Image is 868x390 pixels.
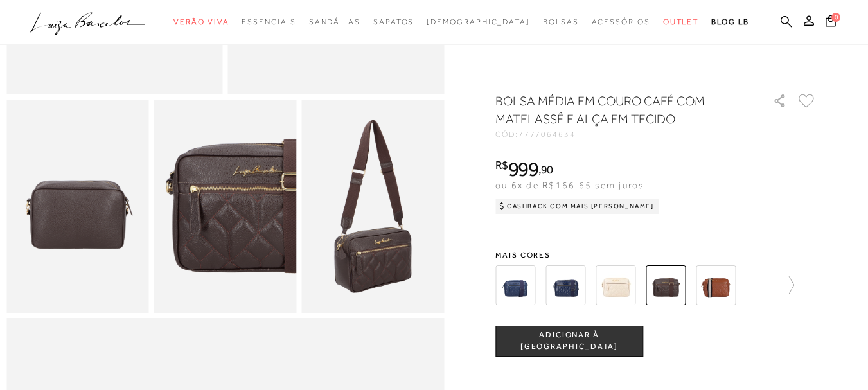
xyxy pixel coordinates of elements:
[242,10,296,34] a: categoryNavScreenReaderText
[495,251,817,259] span: Mais cores
[711,17,748,26] span: BLOG LB
[543,10,579,34] a: categoryNavScreenReaderText
[495,265,535,305] img: BOLSA MÉDIA EM COURO AZUL ATLÂNTICO COM MATELASSÊ E ALÇA EM TECIDO
[373,10,414,34] a: categoryNavScreenReaderText
[427,10,530,34] a: noSubCategoriesText
[822,14,840,31] button: 0
[592,17,650,26] span: Acessórios
[495,92,736,128] h1: BOLSA MÉDIA EM COURO CAFÉ COM MATELASSÊ E ALÇA EM TECIDO
[592,10,650,34] a: categoryNavScreenReaderText
[541,163,553,176] span: 90
[663,10,699,34] a: categoryNavScreenReaderText
[173,17,229,26] span: Verão Viva
[545,265,585,305] img: BOLSA MÉDIA EM COURO AZUL NAVAL COM MATELASSÊ E ALÇA EM TECIDO
[495,199,659,214] div: Cashback com Mais [PERSON_NAME]
[6,100,149,314] img: image
[373,17,414,26] span: Sapatos
[543,17,579,26] span: Bolsas
[518,130,576,139] span: 7777064634
[831,13,840,22] span: 0
[711,10,748,34] a: BLOG LB
[309,10,360,34] a: categoryNavScreenReaderText
[538,164,553,175] i: ,
[646,265,686,305] img: BOLSA MÉDIA EM COURO CAFÉ COM MATELASSÊ E ALÇA EM TECIDO
[173,10,229,34] a: categoryNavScreenReaderText
[696,265,736,305] img: BOLSA MÉDIA EM COURO CARAMELO COM MATELASSÊ E ALÇA EM TECIDO
[309,17,360,26] span: Sandálias
[495,130,752,138] div: CÓD:
[154,100,297,314] img: image
[663,17,699,26] span: Outlet
[495,159,508,171] i: R$
[496,330,642,352] span: ADICIONAR À [GEOGRAPHIC_DATA]
[301,100,444,314] img: image
[508,157,538,181] span: 999
[427,17,530,26] span: [DEMOGRAPHIC_DATA]
[242,17,296,26] span: Essenciais
[596,265,635,305] img: BOLSA MÉDIA EM COURO BEGE NATA COM MATELASSÊ E ALÇA EM TECIDO
[495,326,643,357] button: ADICIONAR À [GEOGRAPHIC_DATA]
[495,180,644,190] span: ou 6x de R$166,65 sem juros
